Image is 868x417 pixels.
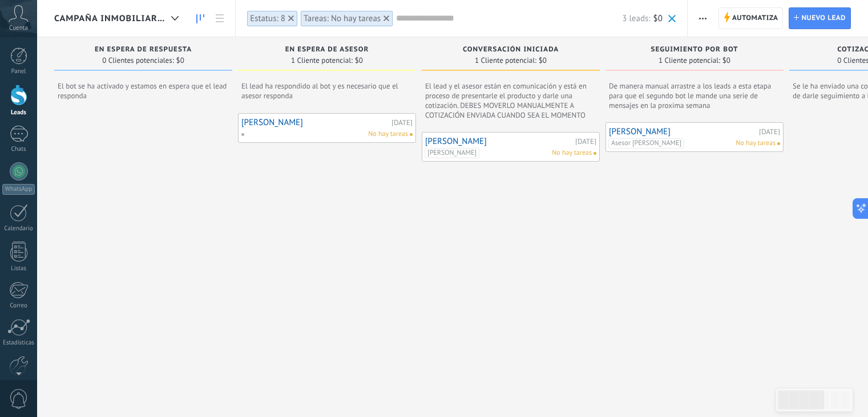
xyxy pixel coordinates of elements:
div: SEGUIMIENTO POR BOT [611,46,778,55]
span: El lead ha respondido al bot y es necesario que el asesor responda [241,81,413,101]
div: Chats [2,146,35,153]
span: 3 leads: [622,13,650,24]
div: Leads [2,109,35,117]
span: Automatiza [732,8,778,29]
div: WhatsApp [2,184,35,195]
span: 1 Cliente potencial: [659,57,720,64]
span: No hay tareas [552,148,592,158]
div: [DATE] [575,138,596,145]
span: Cuenta [9,25,28,32]
span: SEGUIMIENTO POR BOT [651,46,738,54]
div: Estadísticas [2,339,35,347]
span: No hay nada asignado [594,152,596,155]
span: 0 Clientes potenciales: [102,57,173,64]
div: CONVERSACIÓN INICIADA [427,46,594,55]
span: Asesor [PERSON_NAME] [608,138,684,149]
span: De manera manual arrastre a los leads a esta etapa para que el segundo bot le mande una serie de ... [609,81,780,110]
div: [DATE] [391,119,413,126]
div: EN ESPERA DE RESPUESTA [60,46,227,55]
a: [PERSON_NAME] [241,118,389,127]
span: 1 Cliente potencial: [291,57,353,64]
span: EN ESPERA DE RESPUESTA [95,46,192,54]
div: EN ESPERA DE ASESOR [244,46,410,55]
div: [DATE] [759,128,780,135]
div: Correo [2,302,35,310]
a: [PERSON_NAME] [425,137,572,146]
a: Automatiza [718,7,784,29]
span: [PERSON_NAME] [425,148,479,158]
span: El lead y el asesor están en comunicación y está en proceso de presentarle el producto y darle un... [425,81,596,119]
div: Estatus: 8 [250,13,285,24]
div: Tareas: No hay tareas [304,13,381,24]
span: $0 [653,13,663,24]
div: Panel [2,68,35,75]
a: Leads [191,7,210,30]
span: No hay nada asignado [777,142,780,145]
a: Lista [210,7,229,30]
span: No hay tareas [368,129,408,139]
span: CAMPAÑA INMOBILIARIA [54,13,167,24]
div: Listas [2,265,35,272]
span: $0 [355,57,363,64]
div: Calendario [2,225,35,232]
a: Nuevo lead [789,7,851,29]
span: Nuevo lead [801,8,846,29]
a: [PERSON_NAME] [609,127,756,137]
span: $0 [176,57,184,64]
span: $0 [539,57,547,64]
button: Más [695,7,711,29]
span: EN ESPERA DE ASESOR [285,46,369,54]
span: 1 Cliente potencial: [475,57,536,64]
span: No hay tareas [736,138,776,149]
span: $0 [722,57,730,64]
span: No hay nada asignado [410,133,413,136]
span: CONVERSACIÓN INICIADA [463,46,559,54]
span: El bot se ha activado y estamos en espera que el lead responda [58,81,229,101]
